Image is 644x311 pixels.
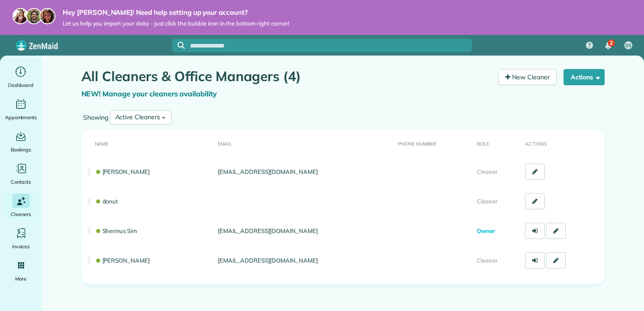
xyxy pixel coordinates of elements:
a: [PERSON_NAME] [95,257,150,264]
span: SS [625,42,631,49]
span: Dashboard [8,81,34,90]
a: Dashboard [4,65,38,90]
a: Invoices [4,226,38,251]
span: Owner [477,227,495,234]
a: Shermus Sim [95,227,137,234]
a: Contacts [4,161,38,186]
span: Bookings [11,145,31,154]
td: [EMAIL_ADDRESS][DOMAIN_NAME] [214,216,394,246]
span: Cleaner [477,168,498,175]
td: [EMAIL_ADDRESS][DOMAIN_NAME] [214,157,394,186]
svg: Focus search [178,42,185,49]
th: Name [81,130,215,157]
nav: Main [579,35,644,56]
span: Let us help you import your data - just click the bubble icon in the bottom right corner! [63,20,289,27]
span: Appointments [5,113,37,122]
span: Cleaners [11,210,31,219]
img: maria-72a9807cf96188c08ef61303f053569d2e2a8a1cde33d635c8a3ac13582a053d.jpg [13,8,29,24]
img: michelle-19f622bdf1676172e81f8f8fba1fb50e276960ebfe0243fe18214015130c80e4.jpg [39,8,55,24]
a: [PERSON_NAME] [95,168,150,175]
span: More [15,274,26,283]
strong: Hey [PERSON_NAME]! Need help setting up your account? [63,8,289,17]
th: Phone number [394,130,473,157]
span: 2 [610,39,613,47]
button: Focus search [172,42,185,49]
th: Actions [521,130,605,157]
h1: All Cleaners & Office Managers (4) [81,69,492,84]
img: jorge-587dff0eeaa6aab1f244e6dc62b8924c3b6ad411094392a53c71c6c4a576187d.jpg [26,8,42,24]
a: donut [95,198,119,205]
div: 2 unread notifications [599,36,618,56]
a: NEW! Manage your cleaners availability [81,89,217,98]
label: Showing [81,113,110,122]
span: Cleaner [477,257,498,264]
a: Cleaners [4,194,38,219]
th: Role [473,130,521,157]
td: [EMAIL_ADDRESS][DOMAIN_NAME] [214,246,394,275]
div: Active Cleaners [115,112,160,122]
a: Bookings [4,129,38,154]
span: Contacts [11,177,31,186]
a: New Cleaner [498,69,557,85]
a: Appointments [4,97,38,122]
button: Actions [563,69,605,85]
th: Email [214,130,394,157]
span: Cleaner [477,198,498,205]
span: Invoices [12,242,30,251]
